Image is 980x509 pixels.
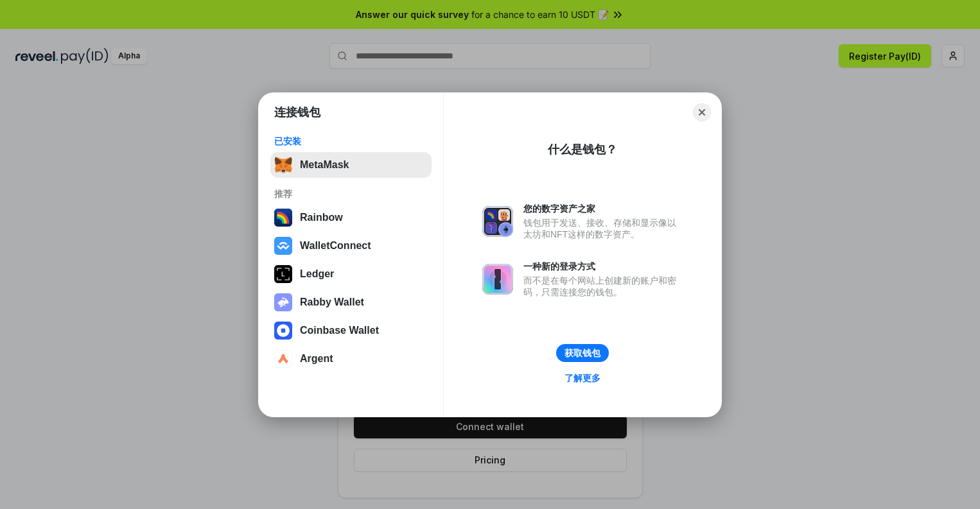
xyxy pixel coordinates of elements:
img: svg+xml,%3Csvg%20width%3D%2228%22%20height%3D%2228%22%20viewBox%3D%220%200%2028%2028%22%20fill%3D... [274,322,292,340]
div: 什么是钱包？ [548,142,617,157]
img: svg+xml,%3Csvg%20xmlns%3D%22http%3A%2F%2Fwww.w3.org%2F2000%2Fsvg%22%20fill%3D%22none%22%20viewBox... [482,264,513,295]
button: 获取钱包 [556,344,609,362]
img: svg+xml,%3Csvg%20xmlns%3D%22http%3A%2F%2Fwww.w3.org%2F2000%2Fsvg%22%20fill%3D%22none%22%20viewBox... [274,293,292,311]
div: 了解更多 [564,372,600,384]
div: 获取钱包 [564,347,600,359]
img: svg+xml,%3Csvg%20xmlns%3D%22http%3A%2F%2Fwww.w3.org%2F2000%2Fsvg%22%20fill%3D%22none%22%20viewBox... [482,206,513,237]
button: MetaMask [270,152,432,178]
img: svg+xml,%3Csvg%20width%3D%22120%22%20height%3D%22120%22%20viewBox%3D%220%200%20120%20120%22%20fil... [274,209,292,227]
div: 推荐 [274,188,428,200]
div: 而不是在每个网站上创建新的账户和密码，只需连接您的钱包。 [523,275,683,298]
div: WalletConnect [300,240,371,252]
div: Coinbase Wallet [300,325,379,336]
img: svg+xml,%3Csvg%20fill%3D%22none%22%20height%3D%2233%22%20viewBox%3D%220%200%2035%2033%22%20width%... [274,156,292,174]
img: svg+xml,%3Csvg%20xmlns%3D%22http%3A%2F%2Fwww.w3.org%2F2000%2Fsvg%22%20width%3D%2228%22%20height%3... [274,265,292,283]
div: 已安装 [274,135,428,147]
h1: 连接钱包 [274,105,320,120]
button: Coinbase Wallet [270,318,432,343]
div: MetaMask [300,159,349,171]
button: Argent [270,346,432,372]
div: 一种新的登录方式 [523,261,683,272]
div: Ledger [300,268,334,280]
div: 您的数字资产之家 [523,203,683,214]
div: Argent [300,353,333,365]
button: Close [693,103,711,121]
img: svg+xml,%3Csvg%20width%3D%2228%22%20height%3D%2228%22%20viewBox%3D%220%200%2028%2028%22%20fill%3D... [274,237,292,255]
img: svg+xml,%3Csvg%20width%3D%2228%22%20height%3D%2228%22%20viewBox%3D%220%200%2028%2028%22%20fill%3D... [274,350,292,368]
a: 了解更多 [557,370,608,386]
button: WalletConnect [270,233,432,259]
button: Ledger [270,261,432,287]
div: 钱包用于发送、接收、存储和显示像以太坊和NFT这样的数字资产。 [523,217,683,240]
button: Rainbow [270,205,432,230]
div: Rainbow [300,212,343,223]
button: Rabby Wallet [270,289,432,315]
div: Rabby Wallet [300,297,364,308]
